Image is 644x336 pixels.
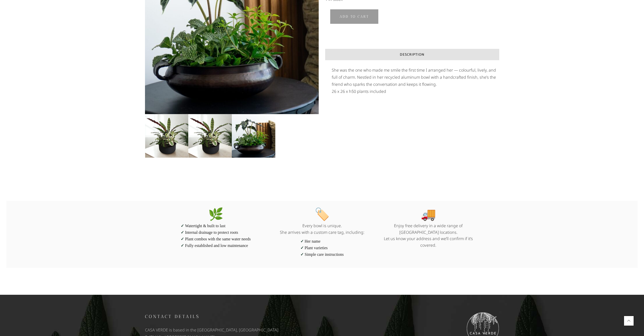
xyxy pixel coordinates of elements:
div: 🌿 [170,211,261,218]
li: Her name [300,238,344,245]
li: Fully established and low maintenance [181,242,251,249]
button: Add to cart [330,9,379,24]
h5: Contact details [145,312,320,321]
div: 🏷️ [277,211,368,218]
p: CASA VERDE is based in the [GEOGRAPHIC_DATA], [GEOGRAPHIC_DATA] [145,326,320,333]
span: Description [400,52,424,58]
img: FEDERICA [145,114,189,158]
img: FEDERICA - Image 3 [232,114,275,158]
p: Every bowl is unique. She arrives with a custom care tag, including: [277,223,368,236]
li: Watertight & built to last [181,223,251,229]
p: She was the one who made me smile the first time I arranged her — colourful, lively, and full of ... [332,67,499,88]
div: 🚚 [383,211,474,218]
li: Plant varieties [300,245,344,251]
li: Internal drainage to protect roots [181,229,251,236]
li: Plant combos with the same water needs [181,236,251,242]
iframe: Secure express checkout frame [324,29,500,44]
img: FEDERICA - Image 2 [188,114,232,158]
p: 26 x 26 x h50 plants included [332,88,499,95]
li: Simple care instructions [300,251,344,258]
p: Enjoy free delivery in a wide range of [GEOGRAPHIC_DATA] locations. Let us know your address and ... [383,223,474,248]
